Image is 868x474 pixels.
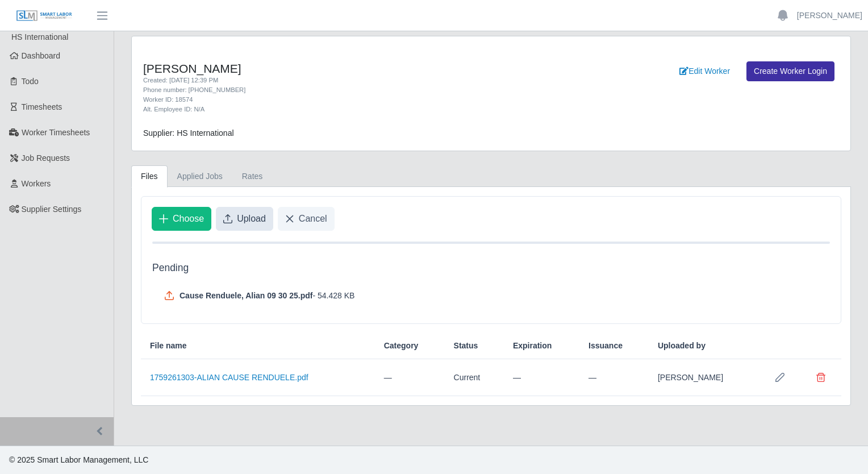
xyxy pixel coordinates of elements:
span: Supplier Settings [22,205,82,214]
span: Issuance [589,340,623,352]
div: Created: [DATE] 12:39 PM [143,76,542,85]
td: — [504,359,579,396]
span: Cause Renduele, Alian 09 30 25.pdf [180,290,312,301]
td: [PERSON_NAME] [649,359,759,396]
span: Expiration [513,340,552,352]
span: Cancel [299,212,327,226]
h4: [PERSON_NAME] [143,61,542,76]
button: Delete file [809,366,832,389]
h5: Pending [152,262,830,274]
td: — [375,359,445,396]
a: Applied Jobs [168,165,232,188]
div: Worker ID: 18574 [143,95,542,105]
a: Rates [232,165,273,188]
span: Supplier: HS International [143,128,234,138]
td: — [579,359,649,396]
button: Row Edit [769,366,791,389]
span: Uploaded by [658,340,706,352]
button: Cancel [278,207,335,231]
button: Choose [152,207,211,231]
a: 1759261303-ALIAN CAUSE RENDUELE.pdf [150,373,308,382]
div: Phone number: [PHONE_NUMBER] [143,85,542,95]
a: Files [131,165,168,188]
span: Choose [173,212,204,226]
div: Alt. Employee ID: N/A [143,105,542,114]
td: Current [445,359,504,396]
span: © 2025 Smart Labor Management, LLC [9,455,148,464]
span: Job Requests [22,153,70,163]
span: Dashboard [22,51,61,60]
a: [PERSON_NAME] [797,10,862,22]
span: File name [150,340,187,352]
span: Upload [237,212,266,226]
span: Category [384,340,419,352]
span: Todo [22,77,39,86]
a: Create Worker Login [746,61,834,81]
img: SLM Logo [16,10,73,22]
a: Edit Worker [672,61,737,81]
span: Timesheets [22,102,62,111]
span: Status [454,340,478,352]
span: Worker Timesheets [22,128,90,137]
button: Upload [216,207,273,231]
span: - 54.428 KB [312,290,354,301]
span: HS International [11,32,68,41]
span: Workers [22,179,51,188]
